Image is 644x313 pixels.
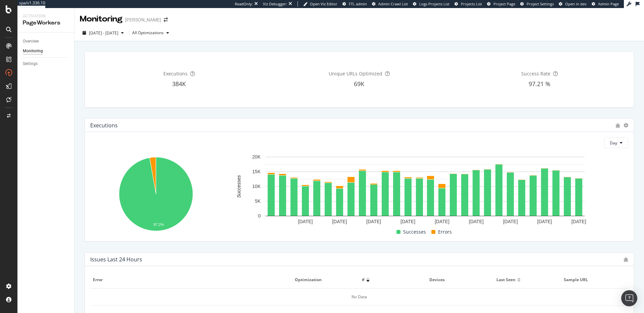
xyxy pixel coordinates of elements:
a: Admin Page [592,1,619,7]
span: FTL admin [349,1,367,6]
svg: A chart. [225,153,625,228]
text: 0 [258,213,261,219]
div: ReadOnly: [235,1,253,7]
span: 97.21 % [529,80,550,88]
a: Monitoring [23,48,69,55]
div: Activation [23,13,69,19]
a: Project Page [487,1,515,7]
div: PageWorkers [23,19,69,27]
text: [DATE] [298,219,313,224]
button: All Optimizations [132,27,172,38]
text: 15K [252,169,261,175]
div: bug [624,257,628,262]
text: [DATE] [435,219,449,224]
button: Day [604,137,628,148]
text: [DATE] [469,219,484,224]
span: Unique URLs Optimized [329,70,382,77]
span: [DATE] - [DATE] [89,30,118,36]
a: Overview [23,38,69,45]
a: Settings [23,60,69,67]
span: Executions [163,70,187,77]
a: Open in dev [559,1,587,7]
span: Admin Page [598,1,619,6]
span: Day [610,140,617,146]
span: Successes [403,228,426,236]
a: Project Settings [520,1,554,7]
span: Projects List [461,1,482,6]
div: Executions [90,122,118,129]
div: Settings [23,60,38,67]
text: 20K [252,154,261,160]
div: Monitoring [80,13,122,25]
text: [DATE] [503,219,518,224]
div: Monitoring [23,48,43,55]
span: # [362,277,365,283]
div: [PERSON_NAME] [125,16,161,23]
div: bug [615,123,620,128]
div: Issues Last 24 Hours [90,256,142,263]
span: Errors [438,228,452,236]
a: FTL admin [342,1,367,7]
button: [DATE] - [DATE] [80,27,126,38]
div: Viz Debugger: [263,1,287,7]
span: Optimization [295,277,355,283]
text: [DATE] [366,219,381,224]
span: Sample URL [564,277,624,283]
a: Logs Projects List [413,1,449,7]
text: [DATE] [537,219,552,224]
div: Open Intercom Messenger [621,290,637,306]
span: Admin Crawl List [378,1,408,6]
a: Projects List [454,1,482,7]
span: Logs Projects List [419,1,449,6]
div: All Optimizations [132,31,164,35]
text: 10K [252,184,261,189]
div: arrow-right-arrow-left [164,17,168,22]
span: Devices [429,277,490,283]
text: 97.2% [153,223,164,227]
div: No Data [90,289,628,306]
span: Project Page [493,1,515,6]
svg: A chart. [90,153,221,236]
span: Project Settings [527,1,554,6]
text: 5K [255,199,261,204]
span: Open in dev [565,1,587,6]
span: Success Rate [521,70,550,77]
text: Successes [236,175,241,198]
text: [DATE] [332,219,347,224]
a: Admin Crawl List [372,1,408,7]
span: 69K [354,80,364,88]
a: Open Viz Editor [303,1,337,7]
span: Last seen [496,277,516,283]
text: [DATE] [400,219,415,224]
span: 384K [172,80,186,88]
span: Open Viz Editor [310,1,337,6]
span: Error [93,277,288,283]
text: [DATE] [571,219,586,224]
div: Overview [23,38,39,45]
